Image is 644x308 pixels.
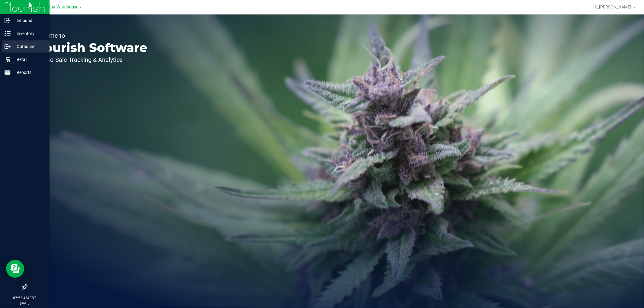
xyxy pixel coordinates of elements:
inline-svg: Outbound [5,43,11,49]
p: Seed-to-Sale Tracking & Analytics [33,57,147,63]
iframe: Resource center [6,260,24,278]
p: Welcome to [33,33,147,39]
span: Hi, [PERSON_NAME]! [593,5,633,9]
inline-svg: Inventory [5,30,11,37]
p: [DATE] [3,301,47,305]
inline-svg: Retail [5,56,11,62]
p: 07:53 AM EDT [3,295,47,301]
p: Outbound [11,43,47,50]
inline-svg: Reports [5,69,11,75]
p: Retail [11,56,47,63]
p: Flourish Software [33,42,147,54]
p: Inbound [11,17,47,24]
inline-svg: Inbound [5,17,11,24]
p: Inventory [11,30,47,37]
p: Reports [11,69,47,76]
span: Tampa Warehouse [42,5,78,10]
